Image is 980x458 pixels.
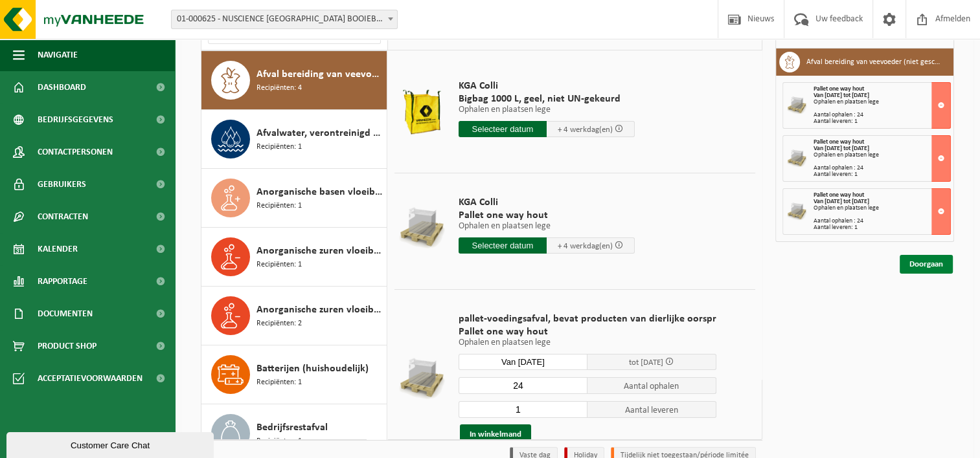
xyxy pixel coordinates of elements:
span: Batterijen (huishoudelijk) [256,361,369,376]
button: In winkelmand [460,424,531,445]
span: Anorganische zuren vloeibaar in kleinverpakking [256,302,383,318]
span: Dashboard [38,71,86,104]
strong: Van [DATE] tot [DATE] [814,145,869,152]
span: + 4 werkdag(en) [558,242,613,250]
div: Aantal ophalen : 24 [814,112,950,118]
span: Pallet one way hout [814,85,864,93]
div: Aantal leveren: 1 [814,118,950,125]
a: Doorgaan [900,255,953,274]
span: Contactpersonen [38,136,113,168]
span: 01-000625 - NUSCIENCE BELGIUM BOOIEBOS - DRONGEN [171,10,398,29]
span: Kalender [38,233,78,265]
div: Aantal leveren: 1 [814,224,950,231]
button: Anorganische basen vloeibaar in kleinverpakking Recipiënten: 1 [201,169,387,228]
button: Afvalwater, verontreinigd met niet gevaarlijke producten Recipiënten: 1 [201,110,387,169]
span: Product Shop [38,330,97,362]
span: Bigbag 1000 L, geel, niet UN-gekeurd [459,93,635,105]
input: Selecteer datum [459,354,587,370]
button: Afval bereiding van veevoeder (niet geschikt voor diervoeding) (landbouw, distributie, voedingsam... [201,51,387,110]
button: Batterijen (huishoudelijk) Recipiënten: 1 [201,345,387,404]
div: Ophalen en plaatsen lege [814,152,950,158]
div: Ophalen en plaatsen lege [814,205,950,212]
span: Recipiënten: 1 [256,141,302,153]
div: Aantal ophalen : 24 [814,218,950,224]
span: Gebruikers [38,168,86,201]
span: Bedrijfsgegevens [38,104,113,136]
span: Recipiënten: 1 [256,376,302,389]
span: Recipiënten: 1 [256,435,302,448]
button: Anorganische zuren vloeibaar in kleinverpakking Recipiënten: 2 [201,287,387,345]
p: Ophalen en plaatsen lege [459,222,635,231]
span: Afval bereiding van veevoeder (niet geschikt voor diervoeding) (landbouw, distributie, voedingsam... [256,67,383,82]
span: Recipiënten: 4 [256,82,302,94]
span: Pallet one way hout [814,191,864,199]
strong: Van [DATE] tot [DATE] [814,92,869,99]
span: Afvalwater, verontreinigd met niet gevaarlijke producten [256,125,383,141]
p: Ophalen en plaatsen lege [459,338,716,347]
div: Ophalen en plaatsen lege [814,99,950,105]
span: Rapportage [38,265,87,298]
input: Selecteer datum [459,121,547,137]
p: Ophalen en plaatsen lege [459,105,635,114]
span: tot [DATE] [629,358,663,367]
span: Aantal ophalen [587,377,716,394]
strong: Van [DATE] tot [DATE] [814,198,869,205]
span: Anorganische zuren vloeibaar in IBC [256,243,383,259]
span: Recipiënten: 1 [256,259,302,271]
button: Anorganische zuren vloeibaar in IBC Recipiënten: 1 [201,228,387,287]
span: pallet-voedingsafval, bevat producten van dierlijke oorspr [459,312,716,325]
input: Selecteer datum [459,237,547,254]
span: Aantal leveren [587,401,716,418]
span: Acceptatievoorwaarden [38,362,142,395]
span: Pallet one way hout [459,209,635,222]
iframe: chat widget [6,430,216,458]
div: Aantal leveren: 1 [814,171,950,178]
span: Navigatie [38,39,78,71]
span: Anorganische basen vloeibaar in kleinverpakking [256,184,383,200]
div: Aantal ophalen : 24 [814,165,950,171]
span: + 4 werkdag(en) [558,125,613,134]
span: 01-000625 - NUSCIENCE BELGIUM BOOIEBOS - DRONGEN [172,10,397,28]
h3: Afval bereiding van veevoeder (niet geschikt voor diervoeding) (landbouw, distributie, voedingsam... [806,52,944,72]
span: Recipiënten: 2 [256,318,302,330]
span: Pallet one way hout [459,325,716,338]
span: Pallet one way hout [814,138,864,146]
span: Bedrijfsrestafval [256,420,328,435]
span: Documenten [38,298,93,330]
span: KGA Colli [459,196,635,209]
span: KGA Colli [459,80,635,93]
span: Contracten [38,201,88,233]
span: Recipiënten: 1 [256,200,302,212]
